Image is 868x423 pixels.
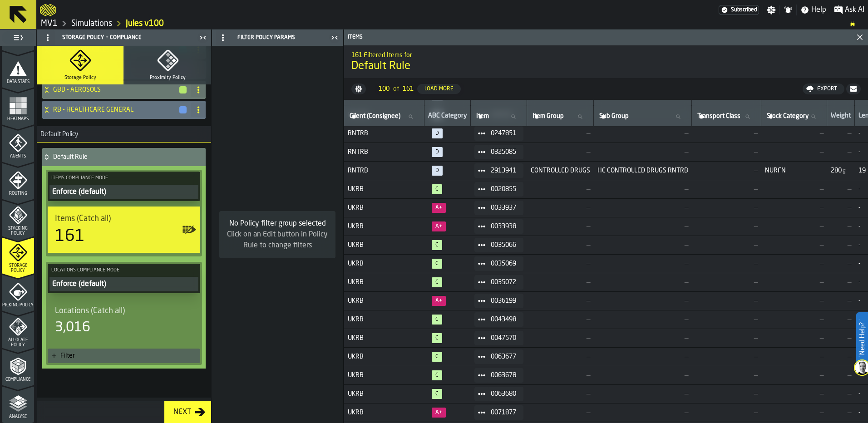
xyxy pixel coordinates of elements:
span: FormattedValue [858,260,861,267]
span: - [858,130,861,137]
li: menu Data Stats [2,51,34,88]
button: button- [179,106,187,113]
label: button-toggle-Show on Map [182,207,197,253]
span: 0063678 [491,372,516,379]
span: HC CONTROLLED DRUGS RNTRB [597,167,688,174]
li: menu Allocate Policy [2,312,34,348]
span: — [831,241,851,249]
div: stat-Items (Catch all) [48,207,200,253]
span: 44% [432,296,446,306]
span: FormattedValue [858,204,861,211]
span: — [597,334,688,342]
span: 100% [432,259,442,269]
span: — [531,279,590,286]
span: — [765,204,824,211]
span: — [597,279,688,286]
span: — [765,130,824,137]
span: — [765,390,824,398]
span: Items (Catch all) [55,214,111,224]
div: Storage Policy + Compliance [39,30,197,45]
div: Title [55,214,193,224]
span: 99% [432,389,442,399]
span: — [531,148,590,156]
span: — [765,372,824,379]
span: FormattedValue [858,167,866,174]
span: — [831,353,851,360]
a: link-to-/wh/i/3ccf57d1-1e0c-4a81-a3bb-c2011c5f0d50/settings/billing [719,5,759,15]
span: RNTRB [348,130,421,137]
header: Items [344,30,868,45]
span: — [695,334,758,342]
span: — [831,260,851,267]
li: menu Storage Policy [2,237,34,274]
div: Weight [831,112,851,121]
span: FormattedValue [858,279,861,286]
span: FormattedValue [858,409,861,416]
button: button- [179,86,187,93]
span: Agents [2,154,34,159]
span: 0035072 [491,279,516,286]
span: Heatmaps [2,117,34,122]
span: UKRB [348,334,421,342]
a: link-to-/wh/i/3ccf57d1-1e0c-4a81-a3bb-c2011c5f0d50/simulations/f0cee1e6-46d7-4697-9f2c-6ed035c8e141 [126,19,164,29]
span: 100% [432,315,442,325]
li: menu Agents [2,126,34,162]
span: — [831,334,851,342]
li: menu Compliance [2,349,34,385]
div: Default Rule [42,148,202,166]
button: Enforce (default) [49,277,198,291]
span: UKRB [348,409,421,416]
label: button-toggle-Close me [328,32,341,43]
span: CONTROLLED DRUGS [531,167,590,174]
span: — [597,241,688,249]
span: UKRB [348,297,421,305]
span: Routing [2,191,34,196]
button: button-Load More [417,84,461,94]
span: 0071877 [491,409,516,416]
span: FormattedValue [858,372,861,379]
span: FormattedValue [858,148,861,156]
li: menu Stacking Policy [2,200,34,236]
span: Locations (Catch all) [55,306,125,316]
span: — [695,130,758,137]
label: button-toggle-Close me [197,32,209,43]
div: ButtonLoadMore-Load More-Prev-First-Last [371,82,468,96]
span: 0043498 [491,316,516,323]
span: 0035066 [491,241,516,249]
span: — [765,297,824,305]
span: — [695,409,758,416]
span: — [831,297,851,305]
span: Data Stats [2,79,34,84]
a: link-to-/wh/i/3ccf57d1-1e0c-4a81-a3bb-c2011c5f0d50 [41,19,58,29]
span: - [858,241,861,249]
div: ABC Category [428,112,467,121]
span: 99% [432,277,442,287]
span: label [533,113,564,120]
span: 0063680 [491,390,516,398]
span: UKRB [348,279,421,286]
span: — [765,241,824,249]
span: — [695,260,758,267]
div: Items [346,34,846,40]
span: NURFN [765,167,824,174]
span: — [695,186,758,193]
span: — [597,204,688,211]
span: 0035069 [491,260,516,267]
div: PolicyFilterItem-undefined [49,277,198,291]
label: button-toggle-Settings [763,5,779,15]
span: — [531,223,590,230]
span: — [531,316,590,323]
span: 2913941 [491,167,516,174]
div: No Policy filter group selected [227,218,328,229]
div: Title [55,306,193,316]
h4: RB - HEALTHCARE GENERAL [53,106,178,113]
li: menu Heatmaps [2,89,34,125]
span: — [597,223,688,230]
span: — [765,316,824,323]
div: title-Default Rule [344,45,868,78]
span: — [831,223,851,230]
span: - [858,260,861,267]
span: 0325085 [491,148,516,156]
button: Close [853,32,866,43]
